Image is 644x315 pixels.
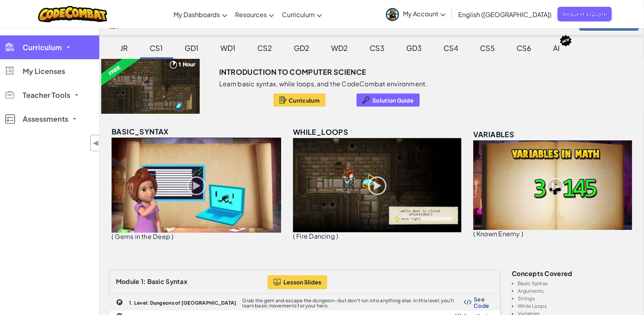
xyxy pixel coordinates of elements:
span: Curriculum [282,10,315,19]
span: ) [521,229,523,238]
span: My Dashboards [174,10,220,19]
img: Show Code Logo [464,299,472,305]
li: While Loops [518,303,634,309]
span: while_loops [293,127,348,136]
a: Curriculum [278,4,326,25]
span: Fire Dancing [296,232,335,240]
span: ( [293,232,295,240]
a: Request a Quote [557,7,612,21]
div: WD2 [324,39,356,57]
img: IconChallengeLevel.svg [116,299,123,306]
span: ◀ [93,137,99,149]
span: Curriculum [23,44,62,51]
button: Lesson Slides [268,275,328,289]
h3: Concepts covered [512,270,634,277]
button: Curriculum [274,93,326,107]
span: Curriculum [289,97,320,103]
span: Module [116,277,140,286]
a: My Account [382,2,449,27]
li: Basic Syntax [518,281,634,286]
a: 1. Level: Dungeons of [GEOGRAPHIC_DATA] Grab the gem and escape the dungeon—but don’t run into an... [110,294,500,311]
span: Known Enemy [476,229,520,238]
span: ( [112,232,114,241]
span: My Licenses [23,68,65,75]
div: CS6 [509,39,540,57]
b: 1. Level: Dungeons of [GEOGRAPHIC_DATA] [129,300,237,306]
div: GD1 [177,39,207,57]
span: See Code [474,296,492,309]
span: Gems in the Deep [115,232,170,241]
a: English ([GEOGRAPHIC_DATA]) [454,4,555,25]
img: IconNew.svg [559,35,572,47]
p: Learn basic syntax, while loops, and the CodeCombat environment. [219,80,428,88]
img: basic_syntax_unlocked.png [112,138,281,233]
img: CodeCombat logo [38,6,108,22]
span: English ([GEOGRAPHIC_DATA]) [458,10,551,19]
span: variables [473,130,515,139]
img: avatar [386,8,399,21]
span: Solution Guide [372,97,414,103]
li: Arguments [518,288,634,294]
span: ) [172,232,174,241]
p: Grab the gem and escape the dungeon—but don’t run into anything else. In this level, you’ll learn... [243,298,464,308]
img: while_loops_unlocked.png [293,138,461,232]
span: Resources [235,10,267,19]
div: CS1 [142,39,171,57]
h3: Introduction to Computer Science [219,66,366,78]
img: variables_unlocked.png [473,140,632,229]
a: Resources [231,4,278,25]
div: WD1 [213,39,244,57]
span: ) [336,232,338,240]
div: GD2 [286,39,318,57]
span: Basic Syntax [147,277,187,286]
button: Solution Guide [357,93,420,107]
span: ( [473,229,475,238]
span: My Account [403,10,445,18]
div: AI [546,39,568,57]
span: Teacher Tools [23,91,70,99]
div: GD3 [399,39,430,57]
a: My Dashboards [170,4,231,25]
span: Assessments [23,115,68,122]
li: Strings [518,296,634,301]
div: CS3 [362,39,393,57]
div: CS4 [436,39,467,57]
span: 1: [141,277,146,286]
h2: Curriculum Guide [124,18,208,29]
div: JR [113,39,136,57]
span: Lesson Slides [283,279,322,285]
span: basic_syntax [112,127,169,136]
div: CS5 [472,39,503,57]
div: CS2 [250,39,280,57]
